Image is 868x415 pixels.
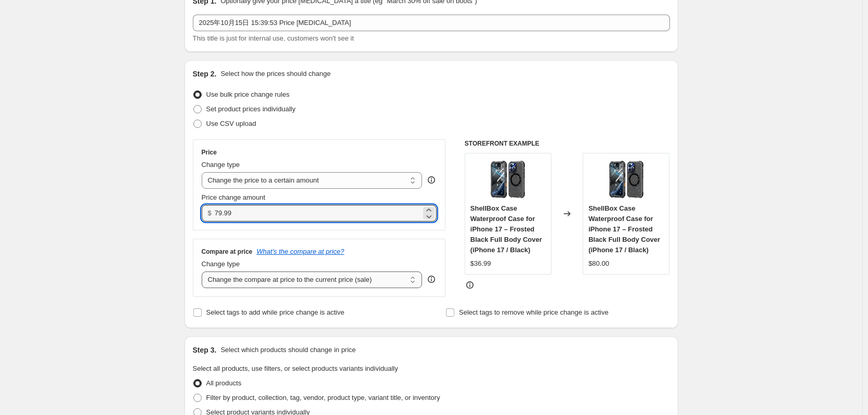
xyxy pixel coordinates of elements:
[588,204,660,254] span: ShellBox Case Waterproof Case for iPhone 17 – Frosted Black Full Body Cover (iPhone 17 / Black)
[206,90,290,98] span: Use bulk price change rules
[193,345,217,355] h2: Step 3.
[202,248,253,256] h3: Compare at price
[193,34,354,42] span: This title is just for internal use, customers won't see it
[465,139,670,148] h6: STOREFRONT EXAMPLE
[206,394,440,401] span: Filter by product, collection, tag, vendor, product type, variant title, or inventory
[202,161,240,168] span: Change type
[470,258,491,269] div: $36.99
[206,105,296,113] span: Set product prices individually
[193,15,670,31] input: 30% off holiday sale
[202,148,217,157] h3: Price
[220,69,331,79] p: Select how the prices should change
[588,258,609,269] div: $80.00
[487,159,529,200] img: mainimage_1_11zon_63f8e86a-7e04-4e4d-a9a0-120c95507c50_80x.webp
[206,379,242,387] span: All products
[206,120,256,127] span: Use CSV upload
[208,209,212,217] span: $
[206,308,345,316] span: Select tags to add while price change is active
[606,159,647,200] img: mainimage_1_11zon_63f8e86a-7e04-4e4d-a9a0-120c95507c50_80x.webp
[193,69,217,79] h2: Step 2.
[426,175,437,185] div: help
[470,204,542,254] span: ShellBox Case Waterproof Case for iPhone 17 – Frosted Black Full Body Cover (iPhone 17 / Black)
[215,205,421,222] input: 80.00
[220,345,356,355] p: Select which products should change in price
[193,365,398,372] span: Select all products, use filters, or select products variants individually
[202,260,240,268] span: Change type
[202,193,266,201] span: Price change amount
[459,308,609,316] span: Select tags to remove while price change is active
[257,248,345,255] button: What's the compare at price?
[426,274,437,284] div: help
